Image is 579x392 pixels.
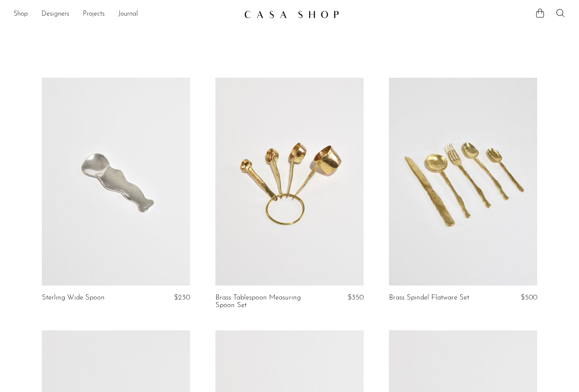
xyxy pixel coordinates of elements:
[215,294,314,310] a: Brass Tablespoon Measuring Spoon Set
[83,9,105,20] a: Projects
[348,294,364,301] span: $350
[14,7,237,22] ul: NEW HEADER MENU
[174,294,190,301] span: $230
[14,9,28,20] a: Shop
[42,294,105,302] a: Sterling Wide Spoon
[14,7,237,22] nav: Desktop navigation
[41,9,69,20] a: Designers
[118,9,138,20] a: Journal
[389,294,469,302] a: Brass Spindel Flatware Set
[521,294,537,301] span: $500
